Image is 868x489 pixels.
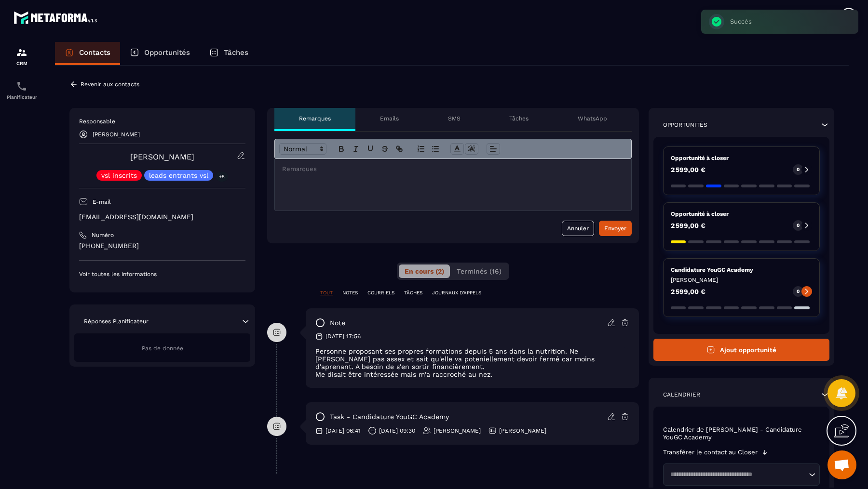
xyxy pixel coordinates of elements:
[93,131,140,138] p: [PERSON_NAME]
[144,48,190,57] p: Opportunités
[405,267,444,275] span: En cours (2)
[299,115,331,122] p: Remarques
[671,154,812,162] p: Opportunité à closer
[79,48,110,57] p: Contacts
[671,210,812,218] p: Opportunité à closer
[55,42,120,65] a: Contacts
[79,118,245,125] p: Responsable
[671,166,705,173] p: 2 599,00 €
[797,222,800,229] p: 0
[142,345,183,352] span: Pas de donnée
[14,9,100,26] img: logo
[149,172,208,179] p: leads entrants vsl
[79,241,245,251] p: [PHONE_NUMBER]
[367,290,394,296] p: COURRIELS
[797,166,800,173] p: 0
[797,288,800,295] p: 0
[653,339,829,361] button: Ajout opportunité
[380,115,399,122] p: Emails
[379,427,415,435] p: [DATE] 09:30
[315,370,629,378] p: Me disait être intéressée mais m'a raccroché au nez.
[663,391,700,398] p: Calendrier
[663,426,820,441] p: Calendrier de [PERSON_NAME] - Candidature YouGC Academy
[578,115,607,122] p: WhatsApp
[2,73,41,107] a: schedulerschedulerPlanificateur
[224,48,248,57] p: Tâches
[509,115,529,122] p: Tâches
[16,80,27,92] img: scheduler
[320,290,333,296] p: TOUT
[84,317,149,325] p: Réponses Planificateur
[604,224,626,233] div: Envoyer
[92,231,114,239] p: Numéro
[342,290,358,296] p: NOTES
[457,267,502,275] span: Terminés (16)
[434,427,481,435] p: [PERSON_NAME]
[663,463,820,486] div: Search for option
[671,266,812,274] p: Candidature YouGC Academy
[79,270,245,278] p: Voir toutes les informations
[671,288,705,295] p: 2 599,00 €
[499,427,546,435] p: [PERSON_NAME]
[330,412,449,422] p: task - Candidature YouGC Academy
[399,264,450,278] button: En cours (2)
[671,222,705,229] p: 2 599,00 €
[562,221,594,236] button: Annuler
[671,276,812,284] p: [PERSON_NAME]
[81,81,139,88] p: Revenir aux contacts
[432,290,481,296] p: JOURNAUX D'APPELS
[599,221,632,236] button: Envoyer
[120,42,200,65] a: Opportunités
[451,264,507,278] button: Terminés (16)
[404,290,422,296] p: TÂCHES
[315,347,629,370] p: Personne proposant ses propres formations depuis 5 ans dans la nutrition. Ne [PERSON_NAME] pas as...
[2,94,41,100] p: Planificateur
[79,212,245,222] p: [EMAIL_ADDRESS][DOMAIN_NAME]
[325,427,361,435] p: [DATE] 06:41
[16,47,27,58] img: formation
[827,450,856,479] div: Ouvrir le chat
[663,449,758,456] p: Transférer le contact au Closer
[663,121,707,129] p: Opportunités
[2,61,41,66] p: CRM
[101,172,137,179] p: vsl inscrits
[93,198,111,206] p: E-mail
[448,115,461,122] p: SMS
[200,42,258,65] a: Tâches
[330,318,345,328] p: note
[325,332,361,340] p: [DATE] 17:56
[667,470,806,479] input: Search for option
[216,172,228,182] p: +5
[130,152,194,161] a: [PERSON_NAME]
[2,40,41,73] a: formationformationCRM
